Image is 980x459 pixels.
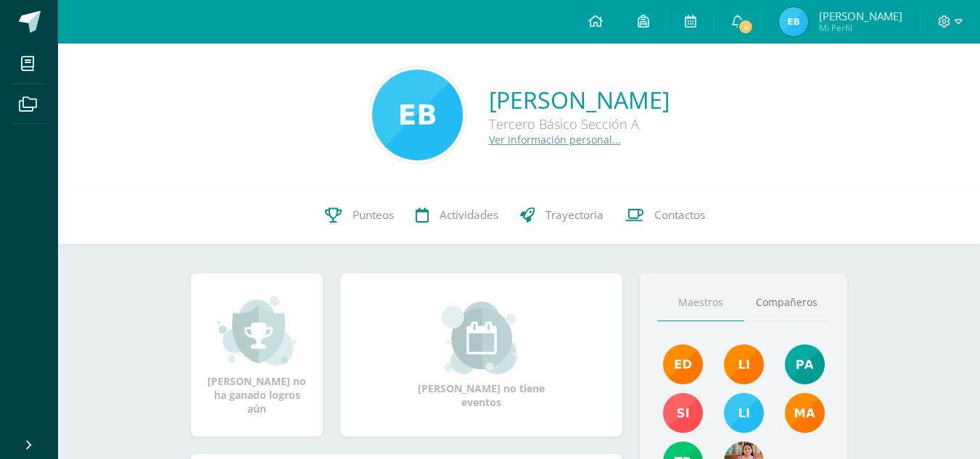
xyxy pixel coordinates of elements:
span: 4 [738,19,754,35]
a: Trayectoria [509,186,614,244]
span: [PERSON_NAME] [819,9,902,23]
img: f1876bea0eda9ed609c3471a3207beac.png [663,393,703,433]
img: cefb4344c5418beef7f7b4a6cc3e812c.png [724,344,764,384]
img: f40e456500941b1b33f0807dd74ea5cf.png [663,344,703,384]
img: 93ccdf12d55837f49f350ac5ca2a40a5.png [724,393,764,433]
a: Punteos [314,186,405,244]
span: Actividades [440,207,498,223]
img: 40c28ce654064086a0d3fb3093eec86e.png [785,344,825,384]
img: 0ed109ca12d1264537df69ef7edd7325.png [779,7,808,36]
span: Contactos [654,207,705,223]
a: [PERSON_NAME] [489,84,670,115]
span: Mi Perfil [819,22,902,34]
span: Trayectoria [545,207,604,223]
img: event_small.png [442,302,521,374]
img: 60a4282604a045fbda2c7c0b0eabb963.png [372,70,463,160]
div: Tercero Básico Sección A [489,115,670,133]
a: Actividades [405,186,509,244]
div: [PERSON_NAME] no ha ganado logros aún [205,294,308,415]
a: Ver información personal... [489,133,621,146]
a: Compañeros [744,284,829,321]
a: Maestros [658,284,744,321]
div: [PERSON_NAME] no tiene eventos [409,302,554,409]
img: achievement_small.png [218,294,297,367]
span: Punteos [353,207,394,223]
a: Contactos [614,186,716,244]
img: 560278503d4ca08c21e9c7cd40ba0529.png [785,393,825,433]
